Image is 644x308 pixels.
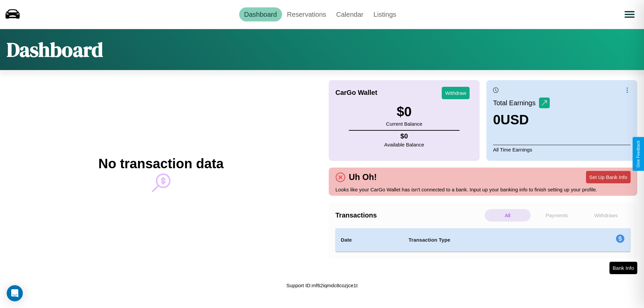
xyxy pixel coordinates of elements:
[493,97,539,109] p: Total Earnings
[620,5,639,24] button: Open menu
[335,89,377,97] h4: CarGo Wallet
[7,36,103,63] h1: Dashboard
[493,145,631,154] p: All Time Earnings
[282,7,331,21] a: Reservations
[386,104,422,119] h3: $ 0
[583,209,629,222] p: Withdraws
[609,262,637,274] button: Bank Info
[409,236,561,244] h4: Transaction Type
[345,172,380,182] h4: Uh Oh!
[286,281,358,290] p: Support ID: mf62iqmdc8cozjce1t
[331,7,368,21] a: Calendar
[485,209,531,222] p: All
[335,228,631,252] table: simple table
[636,140,641,168] div: Give Feedback
[341,236,398,244] h4: Date
[586,171,631,183] button: Set Up Bank Info
[534,209,580,222] p: Payments
[384,132,424,140] h4: $ 0
[98,156,223,171] h2: No transaction data
[384,140,424,149] p: Available Balance
[368,7,401,21] a: Listings
[7,285,23,301] div: Open Intercom Messenger
[442,87,470,99] button: Withdraw
[335,185,631,194] p: Looks like your CarGo Wallet has isn't connected to a bank. Input up your banking info to finish ...
[386,119,422,128] p: Current Balance
[239,7,282,21] a: Dashboard
[335,211,483,219] h4: Transactions
[493,112,550,127] h3: 0 USD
